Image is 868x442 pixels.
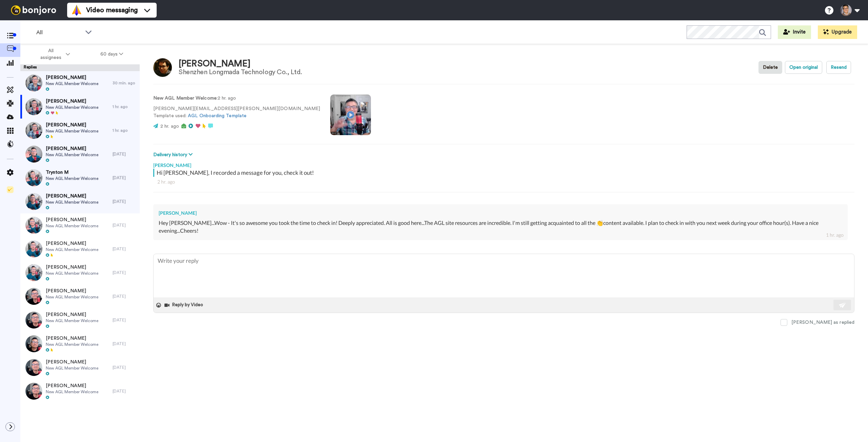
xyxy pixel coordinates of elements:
div: Replies [20,64,140,71]
a: [PERSON_NAME]New AGL Member Welcome[DATE] [20,261,140,285]
a: AGL Onboarding Template [188,113,246,118]
a: [PERSON_NAME]New AGL Member Welcome[DATE] [20,190,140,213]
span: [PERSON_NAME] [46,240,98,247]
span: New AGL Member Welcome [46,81,98,86]
div: [DATE] [113,151,136,157]
div: [PERSON_NAME] [159,210,842,216]
button: All assignees [22,45,85,64]
span: New AGL Member Welcome [46,389,98,395]
div: Hey [PERSON_NAME]...Wow - It's so awesome you took the time to check in! Deeply appreciated. All ... [159,219,842,235]
a: [PERSON_NAME]New AGL Member Welcome1 hr. ago [20,119,140,142]
img: 3469c43e-caf9-4bd6-8ae7-a8d198a84abe-thumb.jpg [25,383,42,400]
span: [PERSON_NAME] [46,216,98,223]
span: [PERSON_NAME] [46,359,98,365]
a: [PERSON_NAME]New AGL Member Welcome1 hr. ago [20,95,140,119]
div: [DATE] [113,341,136,346]
img: Checklist.svg [7,186,14,193]
a: [PERSON_NAME]New AGL Member Welcome[DATE] [20,332,140,356]
span: [PERSON_NAME] [46,335,98,342]
img: 26cad6b5-7554-4247-9d1a-00569f96efa5-thumb.jpg [25,288,42,305]
img: faec18ea-af50-4331-b093-55ccb2440da7-thumb.jpg [25,359,42,376]
button: Open original [785,61,822,74]
div: [DATE] [113,246,136,252]
img: a43141fd-3976-4fa0-8b2a-80671666c517-thumb.jpg [25,98,42,115]
div: 1 hr. ago [826,232,844,238]
span: All assignees [37,47,64,61]
span: New AGL Member Welcome [46,247,98,252]
span: New AGL Member Welcome [46,223,98,229]
span: New AGL Member Welcome [46,128,98,134]
div: [PERSON_NAME] as replied [791,319,854,326]
div: [PERSON_NAME] [179,59,302,69]
span: [PERSON_NAME] [46,98,98,105]
span: New AGL Member Welcome [46,294,98,300]
button: 60 days [85,48,138,60]
span: New AGL Member Welcome [46,271,98,276]
a: [PERSON_NAME]New AGL Member Welcome[DATE] [20,308,140,332]
a: [PERSON_NAME]New AGL Member Welcome30 min. ago [20,71,140,95]
a: [PERSON_NAME]New AGL Member Welcome[DATE] [20,142,140,166]
div: 30 min. ago [113,80,136,86]
div: [DATE] [113,175,136,181]
div: [DATE] [113,270,136,275]
span: 2 hr. ago [160,124,179,129]
button: Upgrade [818,25,857,39]
img: vm-color.svg [71,5,82,16]
div: [PERSON_NAME] [153,159,854,169]
span: [PERSON_NAME] [46,193,98,199]
img: 03c1dc23-d466-405b-8dec-b6951a0b890b-thumb.jpg [25,217,42,234]
p: [PERSON_NAME][EMAIL_ADDRESS][PERSON_NAME][DOMAIN_NAME] Template used: [153,105,320,120]
span: [PERSON_NAME] [46,145,98,152]
img: 88b0183d-0f62-4001-8c57-1a525323e4c7-thumb.jpg [25,193,42,210]
img: 40b7a9d2-4211-4449-97c3-d7adc3cfabb5-thumb.jpg [25,335,42,352]
img: Image of Lorin Dai [153,58,172,77]
a: [PERSON_NAME]New AGL Member Welcome[DATE] [20,356,140,379]
p: : 2 hr. ago [153,95,320,102]
img: 8dc9eed8-8581-4604-a02e-9ce691712034-thumb.jpg [25,122,42,139]
button: Invite [778,25,811,39]
a: [PERSON_NAME]New AGL Member Welcome[DATE] [20,213,140,237]
strong: New AGL Member Welcome [153,96,217,101]
div: 1 hr. ago [113,128,136,133]
button: Reply by Video [164,300,205,310]
div: 1 hr. ago [113,104,136,109]
img: d51acdce-d327-436a-b4b1-2389a6a90e40-thumb.jpg [25,169,42,186]
span: [PERSON_NAME] [46,74,98,81]
span: Trynton M [46,169,98,176]
span: New AGL Member Welcome [46,342,98,347]
div: [DATE] [113,388,136,394]
span: New AGL Member Welcome [46,152,98,157]
img: f1ff049e-8017-4554-a44e-e5345d1bbfe8-thumb.jpg [25,75,42,91]
span: [PERSON_NAME] [46,288,98,294]
a: [PERSON_NAME]New AGL Member Welcome[DATE] [20,379,140,403]
img: bj-logo-header-white.svg [8,5,59,15]
span: [PERSON_NAME] [46,382,98,389]
span: New AGL Member Welcome [46,105,98,110]
span: [PERSON_NAME] [46,122,98,128]
span: All [36,28,82,37]
button: Delivery history [153,151,195,159]
img: 66065d3c-83f9-40be-aecc-b8ef127d9c85-thumb.jpg [25,146,42,163]
div: [DATE] [113,365,136,370]
span: New AGL Member Welcome [46,199,98,205]
a: [PERSON_NAME]New AGL Member Welcome[DATE] [20,237,140,261]
span: [PERSON_NAME] [46,311,98,318]
div: [DATE] [113,294,136,299]
span: New AGL Member Welcome [46,176,98,181]
span: New AGL Member Welcome [46,365,98,371]
span: Video messaging [86,5,138,15]
div: [DATE] [113,317,136,323]
div: [DATE] [113,223,136,228]
button: Resend [826,61,851,74]
img: 331bdd6a-2f15-4a0c-b3c6-267f408e4690-thumb.jpg [25,264,42,281]
div: 2 hr. ago [157,178,850,185]
a: [PERSON_NAME]New AGL Member Welcome[DATE] [20,285,140,308]
button: Delete [758,61,782,74]
span: New AGL Member Welcome [46,318,98,323]
img: send-white.svg [839,302,846,308]
div: Shenzhen Longmada Technology Co., Ltd. [179,68,302,76]
img: 1e7f2d51-e941-4355-98e3-bf6ff33f96f4-thumb.jpg [25,240,42,257]
img: 44f36427-4b21-4c5b-96e5-52d4da63d18a-thumb.jpg [25,312,42,329]
span: [PERSON_NAME] [46,264,98,271]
